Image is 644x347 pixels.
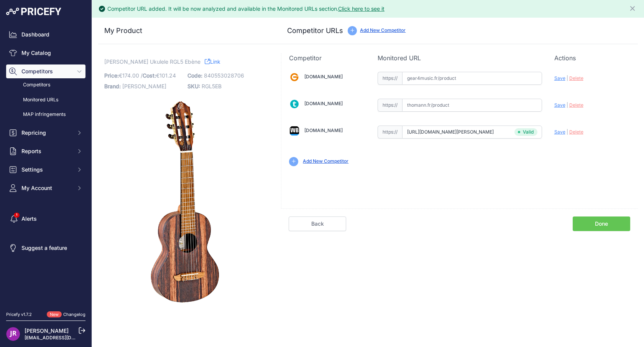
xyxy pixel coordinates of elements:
[289,53,365,63] p: Competitor
[205,57,220,66] a: Link
[567,75,568,81] span: |
[569,102,583,108] span: Delete
[554,75,565,81] span: Save
[6,212,85,226] a: Alerts
[554,129,565,135] span: Save
[6,163,85,177] button: Settings
[554,53,630,63] p: Actions
[21,147,72,155] span: Reports
[47,311,62,318] span: New
[289,216,346,231] a: Back
[6,108,85,121] a: MAP infringements
[6,126,85,140] button: Repricing
[6,8,61,15] img: Pricefy Logo
[402,72,542,85] input: gear4music.fr/product
[6,181,85,195] button: My Account
[378,99,402,112] span: https://
[378,53,542,63] p: Monitored URL
[6,64,85,78] button: Competitors
[378,126,402,139] span: https://
[567,102,568,108] span: |
[304,74,343,79] a: [DOMAIN_NAME]
[567,129,568,135] span: |
[304,127,343,133] a: [DOMAIN_NAME]
[122,83,166,89] span: [PERSON_NAME]
[141,72,176,79] span: / €
[25,327,69,334] a: [PERSON_NAME]
[6,28,85,302] nav: Sidebar
[63,312,85,317] a: Changelog
[122,72,139,79] span: 174.00
[187,72,202,79] span: Code:
[629,3,638,12] button: Close
[304,101,343,106] a: [DOMAIN_NAME]
[202,83,222,89] span: RGL5EB
[159,72,176,79] span: 101.24
[143,72,156,79] span: Cost:
[21,184,72,192] span: My Account
[187,83,200,89] span: SKU:
[21,68,72,75] span: Competitors
[6,241,85,255] a: Suggest a feature
[21,166,72,173] span: Settings
[554,102,565,108] span: Save
[6,311,32,318] div: Pricefy v1.7.2
[104,57,200,66] span: [PERSON_NAME] Ukulele RGL5 Ebène
[204,72,244,79] span: 840553028706
[573,216,630,231] a: Done
[569,129,583,135] span: Delete
[6,28,85,41] a: Dashboard
[338,5,384,12] a: Click here to see it
[6,93,85,107] a: Monitored URLs
[402,99,542,112] input: thomann.fr/product
[25,335,105,340] a: [EMAIL_ADDRESS][DOMAIN_NAME]
[6,46,85,60] a: My Catalog
[569,75,583,81] span: Delete
[360,27,406,33] a: Add New Competitor
[104,83,121,89] span: Brand:
[6,78,85,92] a: Competitors
[303,158,348,164] a: Add New Competitor
[107,5,384,13] div: Competitor URL added. It will be now analyzed and available in the Monitored URLs section.
[287,25,343,36] h3: Competitor URLs
[402,126,542,139] input: woodbrass.com/product
[6,144,85,158] button: Reports
[104,72,119,79] span: Price:
[104,70,183,81] p: €
[21,129,72,137] span: Repricing
[378,72,402,85] span: https://
[104,25,266,36] h3: My Product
